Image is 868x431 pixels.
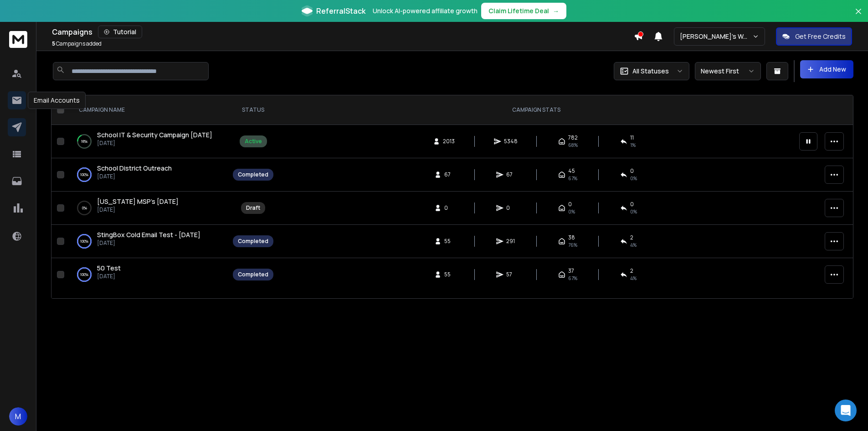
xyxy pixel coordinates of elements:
p: Campaigns added [52,40,102,47]
span: 45 [568,167,575,175]
span: School District Outreach [97,164,172,172]
button: Close banner [853,5,864,27]
a: [US_STATE] MSP's [DATE] [97,197,179,206]
span: 2 [630,234,633,241]
button: Tutorial [98,26,142,38]
button: Claim Lifetime Deal→ [481,3,566,19]
td: 18%School IT & Security Campaign [DATE][DATE] [68,125,227,158]
p: [DATE] [97,206,179,213]
p: Get Free Credits [795,32,846,41]
span: 0 [568,201,572,208]
p: [PERSON_NAME]'s Workspace [680,32,752,41]
div: Open Intercom Messenger [835,400,857,421]
p: 100 % [80,237,88,246]
p: 100 % [80,270,88,279]
span: 2013 [443,138,455,145]
div: Active [245,138,262,145]
span: 1 % [630,141,636,149]
a: StingBox Cold Email Test - [DATE] [97,230,200,239]
p: Unlock AI-powered affiliate growth [373,6,478,16]
th: CAMPAIGN NAME [68,95,227,125]
span: 37 [568,267,574,275]
span: 0% [630,208,637,215]
span: 67 [506,171,515,178]
button: M [9,407,27,426]
span: 50 Test [97,264,121,272]
span: ReferralStack [316,5,365,16]
div: Completed [238,271,268,278]
p: 0 % [82,203,87,213]
span: 76 % [568,241,577,249]
span: 68 % [568,141,578,149]
a: 50 Test [97,264,121,273]
p: [DATE] [97,239,200,247]
th: STATUS [227,95,279,125]
p: 100 % [80,170,88,179]
th: CAMPAIGN STATS [279,95,794,125]
div: Email Accounts [28,92,86,109]
p: 18 % [81,137,87,146]
span: 0 [630,167,634,175]
span: 0% [568,208,575,215]
td: 100%School District Outreach[DATE] [68,158,227,192]
span: 4 % [630,241,637,249]
a: School District Outreach [97,164,172,173]
span: 67 [444,171,453,178]
span: 11 [630,134,634,141]
span: 4 % [630,275,637,282]
span: 291 [506,238,515,245]
span: 55 [444,271,453,278]
span: 57 [506,271,515,278]
p: [DATE] [97,140,212,147]
div: Draft [246,204,260,212]
div: Campaigns [52,26,634,38]
span: 0 % [630,175,637,182]
button: Get Free Credits [776,27,852,46]
span: 0 [630,201,634,208]
p: All Statuses [632,67,669,76]
p: [DATE] [97,273,121,280]
a: School IT & Security Campaign [DATE] [97,130,212,140]
div: Completed [238,171,268,178]
span: → [553,6,559,16]
button: Newest First [695,62,761,80]
span: 5 [52,40,55,47]
span: 0 [506,204,515,212]
span: 38 [568,234,575,241]
span: 0 [444,204,453,212]
div: Completed [238,238,268,245]
span: 67 % [568,175,577,182]
td: 100%50 Test[DATE] [68,258,227,291]
td: 0%[US_STATE] MSP's [DATE][DATE] [68,192,227,225]
span: 55 [444,238,453,245]
span: School IT & Security Campaign [DATE] [97,130,212,139]
span: 5348 [504,138,518,145]
span: 2 [630,267,633,275]
span: 782 [568,134,578,141]
span: 67 % [568,275,577,282]
span: [US_STATE] MSP's [DATE] [97,197,179,206]
p: [DATE] [97,173,172,180]
button: Add New [800,60,853,78]
td: 100%StingBox Cold Email Test - [DATE][DATE] [68,225,227,258]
